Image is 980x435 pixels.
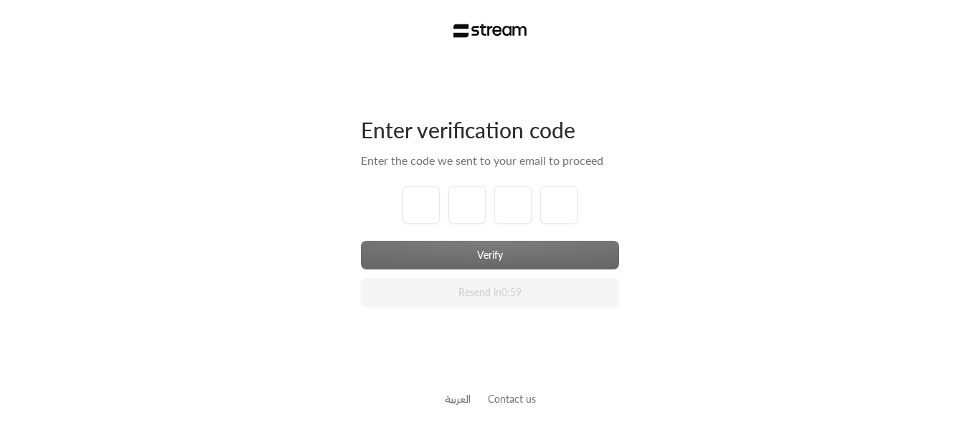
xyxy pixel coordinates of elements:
[453,24,527,38] img: Stream Logo
[488,393,536,405] a: Contact us
[488,391,536,406] button: Contact us
[445,386,471,412] a: العربية
[361,152,619,169] div: Enter the code we sent to your email to proceed
[361,116,619,143] div: Enter verification code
